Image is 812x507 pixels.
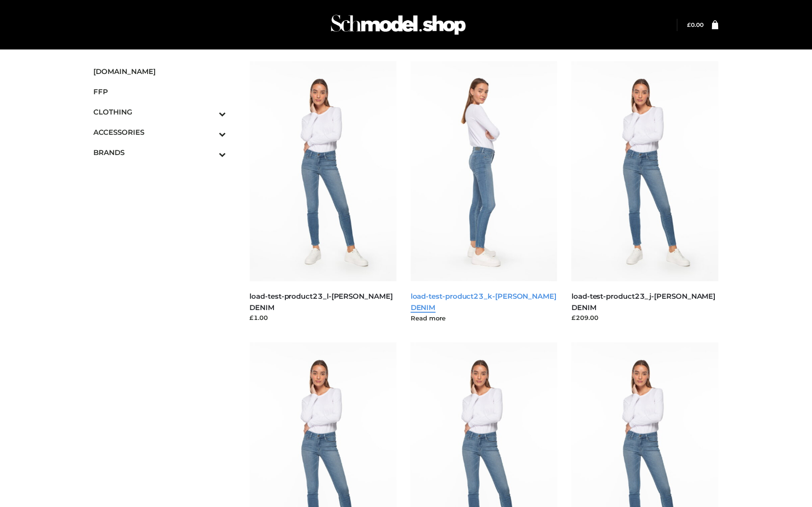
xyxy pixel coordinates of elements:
[572,313,719,322] div: £209.00
[93,147,226,158] span: BRANDS
[328,6,469,43] img: Schmodel Admin 964
[250,292,393,311] a: load-test-product23_l-[PERSON_NAME] DENIM
[93,106,226,117] span: CLOTHING
[688,21,704,28] bdi: 0.00
[93,142,226,163] a: BRANDSToggle Submenu
[572,292,715,311] a: load-test-product23_j-[PERSON_NAME] DENIM
[688,21,704,28] a: £0.00
[93,66,226,77] span: [DOMAIN_NAME]
[688,21,691,28] span: £
[93,102,226,122] a: CLOTHINGToggle Submenu
[193,142,226,163] button: Toggle Submenu
[93,127,226,138] span: ACCESSORIES
[411,292,556,311] a: load-test-product23_k-[PERSON_NAME] DENIM
[411,314,446,322] a: Read more
[193,122,226,142] button: Toggle Submenu
[93,122,226,142] a: ACCESSORIESToggle Submenu
[193,102,226,122] button: Toggle Submenu
[93,86,226,97] span: FFP
[93,61,226,82] a: [DOMAIN_NAME]
[250,313,397,322] div: £1.00
[93,82,226,102] a: FFP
